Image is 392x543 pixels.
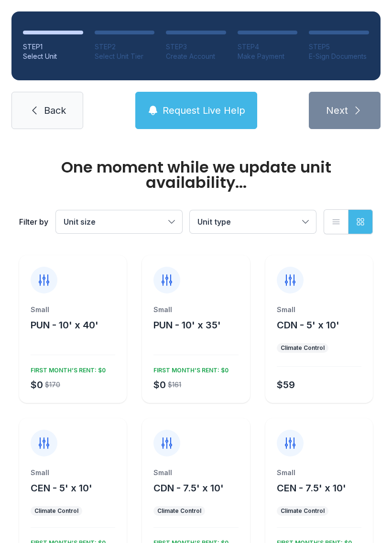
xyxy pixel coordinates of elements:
div: STEP 5 [309,42,369,52]
div: Make Payment [238,52,298,61]
div: Climate Control [157,507,201,515]
button: Unit size [56,210,182,233]
span: CDN - 7.5' x 10' [153,482,224,494]
div: Small [153,468,238,478]
button: CEN - 5' x 10' [31,481,92,495]
div: Small [277,305,361,315]
span: Request Live Help [163,104,245,117]
span: Back [44,104,66,117]
button: CDN - 5' x 10' [277,318,339,332]
div: STEP 3 [166,42,226,52]
button: Unit type [190,210,316,233]
span: Unit type [197,217,231,227]
div: Climate Control [34,507,78,515]
div: E-Sign Documents [309,52,369,61]
span: PUN - 10' x 40' [31,319,98,331]
button: PUN - 10' x 40' [31,318,98,332]
div: Small [153,305,238,315]
div: $161 [168,380,181,390]
span: PUN - 10' x 35' [153,319,221,331]
div: Select Unit [23,52,83,61]
div: Select Unit Tier [95,52,155,61]
div: $0 [153,378,166,391]
button: CEN - 7.5' x 10' [277,481,346,495]
div: Filter by [19,216,48,228]
div: STEP 2 [95,42,155,52]
span: CEN - 7.5' x 10' [277,482,346,494]
div: Climate Control [281,507,325,515]
div: STEP 1 [23,42,83,52]
span: CDN - 5' x 10' [277,319,339,331]
button: CDN - 7.5' x 10' [153,481,224,495]
div: Climate Control [281,344,325,352]
span: Unit size [64,217,96,227]
div: FIRST MONTH’S RENT: $0 [150,363,229,374]
span: Next [326,104,348,117]
span: CEN - 5' x 10' [31,482,92,494]
div: $59 [277,378,295,391]
div: $0 [31,378,43,391]
div: One moment while we update unit availability... [19,160,373,190]
div: Small [277,468,361,478]
div: Small [31,305,115,315]
div: Small [31,468,115,478]
div: $170 [45,380,60,390]
button: PUN - 10' x 35' [153,318,221,332]
div: FIRST MONTH’S RENT: $0 [27,363,106,374]
div: STEP 4 [238,42,298,52]
div: Create Account [166,52,226,61]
